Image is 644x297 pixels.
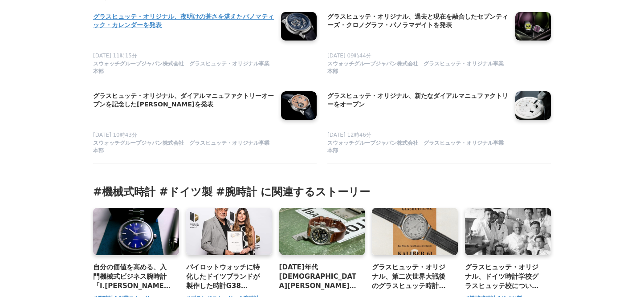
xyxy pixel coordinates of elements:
[93,262,172,291] a: 自分の価値を高める、入門機械式ビジネス腕時計「I.[PERSON_NAME]（イタル）」。こだわりを元に、ユーザーの声と共にアップデートを重ねた挑戦秘話。
[93,12,274,31] a: グラスヒュッテ・オリジナル、夜明けの蒼さを湛えたパノマティック・カレンダーを発表
[93,139,274,155] span: スウォッチグループジャパン株式会社 グラスヒュッテ・オリジナル事業本部
[279,262,358,291] a: [DATE]年代[DEMOGRAPHIC_DATA][PERSON_NAME]特殊部隊向けの名作モデル、”BUSHIPS”腕時計の復刻ストーリー
[372,262,451,291] a: グラスヒュッテ・オリジナル、第二次世界大戦後のグラスヒュッテ時計産業のストーリー
[93,91,274,110] a: グラスヒュッテ・オリジナル、ダイアルマニュファクトリーオープンを記念した[PERSON_NAME]を発表
[93,139,274,156] a: スウォッチグループジャパン株式会社 グラスヒュッテ・オリジナル事業本部
[93,185,551,199] h3: #機械式時計 #ドイツ製 #腕時計 に関連するストーリー
[93,60,274,75] span: スウォッチグループジャパン株式会社 グラスヒュッテ・オリジナル事業本部
[327,12,508,31] a: グラスヒュッテ・オリジナル、過去と現在を融合したセブンティーズ・クロノグラフ・パノラマデイトを発表
[327,53,371,59] span: [DATE] 09時44分
[327,139,508,156] a: スウォッチグループジャパン株式会社 グラスヒュッテ・オリジナル事業本部
[93,132,137,138] span: [DATE] 10時43分
[93,53,137,59] span: [DATE] 11時15分
[327,91,508,110] a: グラスヒュッテ・オリジナル、新たなダイアルマニュファクトリーをオープン
[186,262,265,291] a: パイロットウォッチに特化したドイツブランドが製作した時計G38 Dessauのストーリー
[327,132,371,138] span: [DATE] 12時46分
[327,60,508,75] span: スウォッチグループジャパン株式会社 グラスヒュッテ・オリジナル事業本部
[327,139,508,155] span: スウォッチグループジャパン株式会社 グラスヒュッテ・オリジナル事業本部
[93,60,274,77] a: スウォッチグループジャパン株式会社 グラスヒュッテ・オリジナル事業本部
[327,60,508,77] a: スウォッチグループジャパン株式会社 グラスヒュッテ・オリジナル事業本部
[465,262,544,291] a: グラスヒュッテ・オリジナル、ドイツ時計学校グラスヒュッテ校についてのストーリー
